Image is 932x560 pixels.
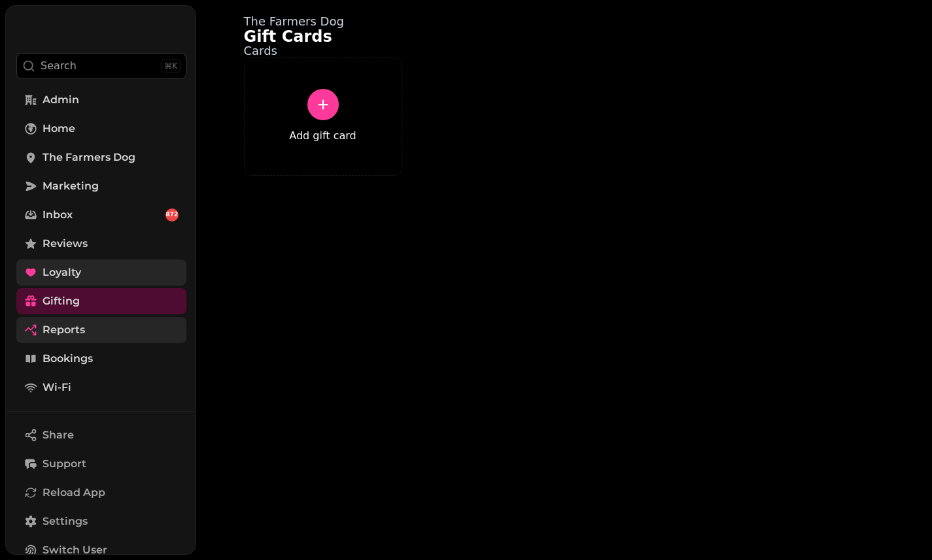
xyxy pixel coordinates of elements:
span: Gifting [43,293,80,309]
span: Wi-Fi [43,380,71,395]
span: Support [43,456,86,472]
button: Reload App [16,480,186,506]
a: Gifting [16,288,186,314]
a: Add gift card [289,89,356,144]
span: Reload App [43,485,105,501]
span: Bookings [43,351,93,367]
span: Settings [43,514,88,529]
span: Reports [43,322,85,338]
a: Reports [16,317,186,343]
button: Search⌘K [16,53,186,79]
span: Share [43,427,74,443]
a: The Farmers Dog [16,144,186,171]
a: Bookings [16,346,186,372]
a: Settings [16,508,186,535]
a: Loyalty [16,259,186,286]
span: The Farmers Dog [43,150,135,165]
p: The Farmers Dog [244,16,893,27]
span: 872 [166,210,179,220]
a: Home [16,116,186,142]
a: Reviews [16,231,186,257]
span: Home [43,121,75,137]
div: ⌘K [161,59,181,73]
button: Support [16,451,186,477]
a: Marketing [16,173,186,199]
span: Inbox [43,207,73,223]
a: Admin [16,87,186,113]
span: Switch User [43,542,107,558]
button: Share [16,422,186,448]
a: Inbox872 [16,202,186,228]
p: Cards [244,45,893,57]
span: Reviews [43,236,88,252]
span: Loyalty [43,265,81,280]
p: Add gift card [289,128,356,144]
h1: Gift Cards [244,29,893,44]
span: Admin [43,92,79,108]
p: Search [41,58,77,74]
a: Wi-Fi [16,374,186,401]
span: Marketing [43,178,99,194]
